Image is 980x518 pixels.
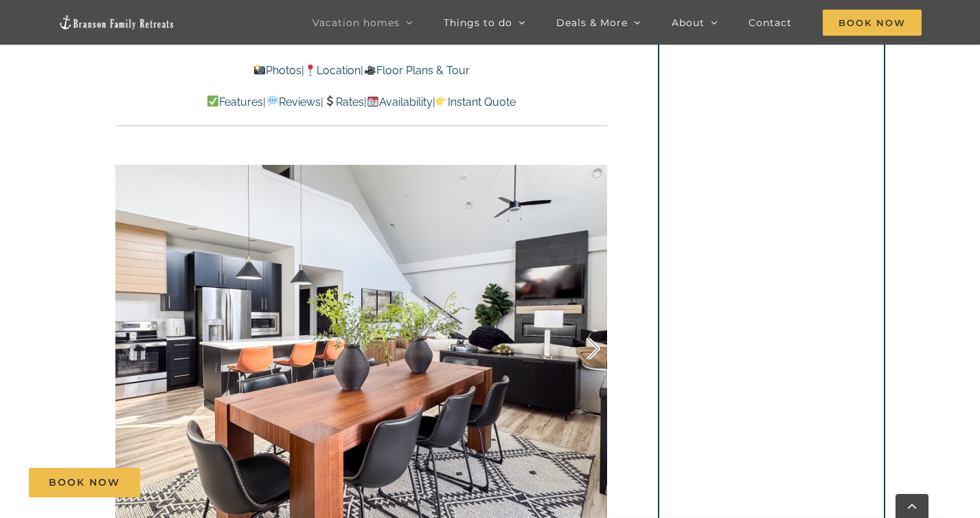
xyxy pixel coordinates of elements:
span: Book Now [49,477,120,488]
span: Book Now [823,10,922,36]
span: About [672,18,705,27]
span: Contact [749,18,792,27]
img: 📆 [367,95,378,106]
img: 📍 [305,65,316,76]
img: 👉 [436,95,447,106]
img: 💬 [267,95,278,106]
a: Floor Plans & Tour [363,64,469,77]
p: | | | | [115,93,607,111]
span: Things to do [444,18,512,27]
a: Instant Quote [435,95,516,109]
span: Vacation homes [312,18,400,27]
img: Branson Family Retreats Logo [58,14,175,30]
a: Location [304,64,361,77]
a: Rates [323,95,364,109]
a: Features [207,95,263,109]
img: 🎥 [365,65,376,76]
img: 📸 [254,65,265,76]
a: Book Now [29,468,140,497]
img: 💲 [324,95,335,106]
a: Photos [253,64,301,77]
a: Reviews [266,95,320,109]
span: Deals & More [556,18,628,27]
a: Availability [367,95,433,109]
img: ✅ [207,95,218,106]
p: | | [115,62,607,80]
